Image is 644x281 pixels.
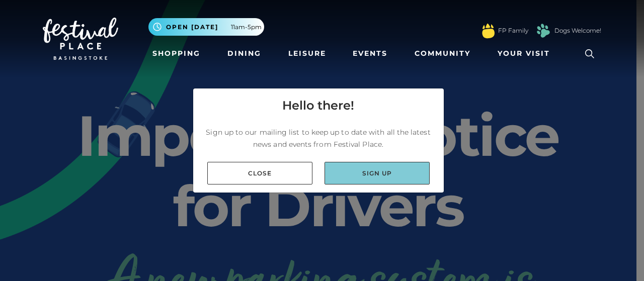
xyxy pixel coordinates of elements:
h4: Hello there! [282,97,354,115]
a: Leisure [284,44,330,63]
a: Dogs Welcome! [554,26,601,35]
span: 11am-5pm [231,23,262,32]
a: Close [207,162,312,184]
a: FP Family [498,26,528,35]
button: Open [DATE] 11am-5pm [148,18,264,36]
span: Open [DATE] [166,23,218,32]
a: Shopping [148,44,204,63]
span: Your Visit [498,48,550,59]
a: Events [349,44,391,63]
img: Festival Place Logo [43,18,118,60]
p: Sign up to our mailing list to keep up to date with all the latest news and events from Festival ... [201,126,436,150]
a: Sign up [325,162,430,184]
a: Your Visit [494,44,559,63]
a: Community [411,44,474,63]
a: Dining [223,44,265,63]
